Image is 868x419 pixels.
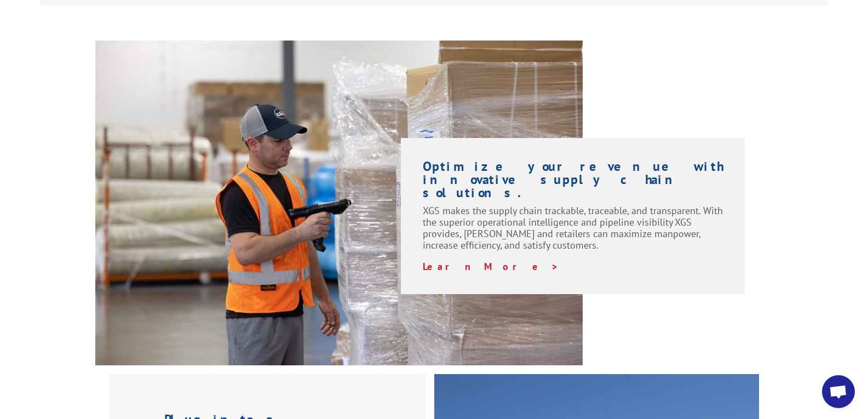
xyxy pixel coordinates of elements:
[95,41,583,365] img: XGS-Photos232
[423,160,723,205] h1: Optimize your revenue with innovative supply chain solutions.
[423,260,559,273] a: Learn More >
[822,375,855,408] div: Open chat
[423,205,723,261] p: XGS makes the supply chain trackable, traceable, and transparent. With the superior operational i...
